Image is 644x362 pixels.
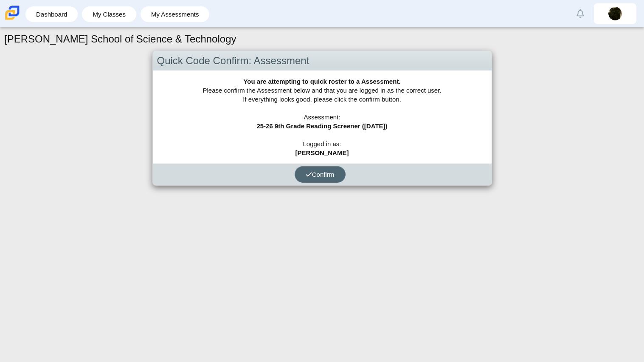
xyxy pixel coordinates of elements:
[153,71,492,164] div: Please confirm the Assessment below and that you are logged in as the correct user. If everything...
[306,171,335,178] span: Confirm
[3,4,21,22] img: Carmen School of Science & Technology
[86,6,132,22] a: My Classes
[145,6,205,22] a: My Assessments
[243,78,400,85] b: You are attempting to quick roster to a Assessment.
[594,3,636,24] a: arden.byrd.GdcbNN
[571,4,590,23] a: Alerts
[295,149,349,156] b: [PERSON_NAME]
[4,32,236,46] h1: [PERSON_NAME] School of Science & Technology
[608,7,622,20] img: arden.byrd.GdcbNN
[153,51,492,71] div: Quick Code Confirm: Assessment
[256,122,387,130] b: 25-26 9th Grade Reading Screener ([DATE])
[295,166,346,183] button: Confirm
[3,16,21,23] a: Carmen School of Science & Technology
[30,6,73,22] a: Dashboard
